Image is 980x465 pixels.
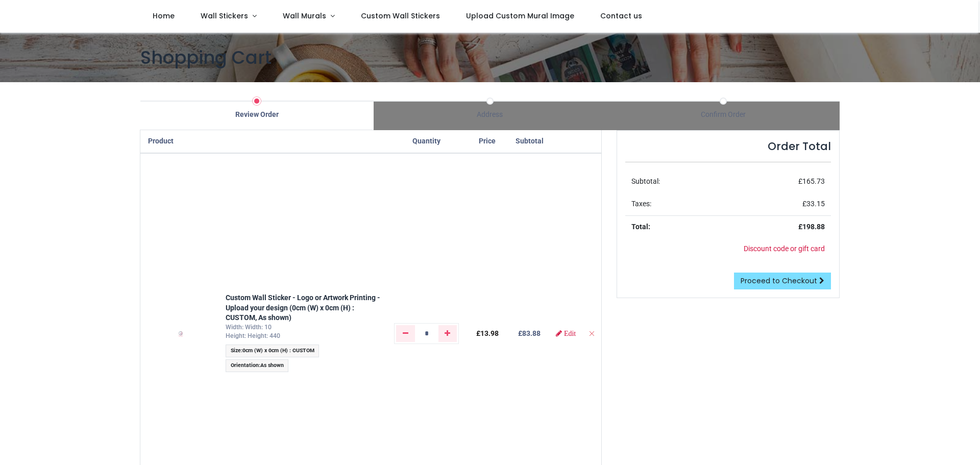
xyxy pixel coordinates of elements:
[625,170,730,193] td: Subtotal:
[556,330,576,337] a: Edit
[798,177,825,185] span: £
[806,200,825,208] span: 33.15
[260,362,284,369] span: As shown
[226,293,380,322] a: Custom Wall Sticker - Logo or Artwork Printing - Upload your design (0cm (W) x 0cm (H) : CUSTOM, ...
[741,276,817,286] span: Proceed to Checkout
[226,324,272,331] span: Width: Width: 10
[242,347,314,354] span: 0cm (W) x 0cm (H) : CUSTOM
[802,200,825,208] span: £
[226,345,319,357] span: :
[140,110,374,120] div: Review Order
[283,11,326,21] span: Wall Murals
[804,220,975,460] iframe: To enrich screen reader interactions, please activate Accessibility in Grammarly extension settings
[153,11,175,21] span: Home
[600,11,642,21] span: Contact us
[734,273,831,290] a: Proceed to Checkout
[231,362,259,369] span: Orientation
[798,223,825,231] strong: £
[396,325,415,341] a: Remove one
[226,332,280,339] span: Height: Height: 440
[509,130,550,153] th: Subtotal
[140,45,840,70] h1: Shopping Cart
[374,110,607,120] div: Address
[438,325,457,341] a: Add one
[480,329,499,337] span: 13.98
[231,347,241,354] span: Size
[588,329,595,337] a: Remove from cart
[802,177,825,185] span: 165.73
[744,244,825,253] a: Discount code or gift card
[625,139,831,154] h4: Order Total
[522,329,541,337] span: 83.88
[465,130,509,153] th: Price
[466,11,574,21] span: Upload Custom Mural Image
[518,329,541,337] b: £
[226,359,288,372] span: :
[625,193,730,215] td: Taxes:
[201,11,248,21] span: Wall Stickers
[476,329,499,337] span: £
[631,223,650,231] strong: Total:
[140,130,219,153] th: Product
[361,11,440,21] span: Custom Wall Stickers
[802,223,825,231] span: 198.88
[412,137,440,145] span: Quantity
[564,330,576,337] span: Edit
[606,110,840,120] div: Confirm Order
